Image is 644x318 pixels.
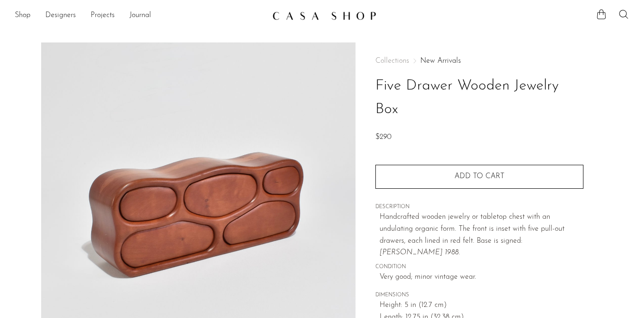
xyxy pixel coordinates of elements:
nav: Breadcrumbs [375,57,583,65]
span: Add to cart [454,173,504,180]
span: DIMENSIONS [375,291,583,300]
span: Collections [375,57,409,65]
h1: Five Drawer Wooden Jewelry Box [375,74,583,121]
button: Add to cart [375,165,583,189]
a: Journal [129,10,151,22]
a: Projects [91,10,115,22]
ul: NEW HEADER MENU [15,8,265,24]
span: Very good; minor vintage wear. [380,271,583,283]
a: Designers [45,10,76,22]
span: $290 [375,133,392,141]
a: Shop [15,10,31,22]
nav: Desktop navigation [15,8,265,24]
span: DESCRIPTION [375,203,583,211]
span: CONDITION [375,263,583,271]
em: [PERSON_NAME] 1988. [380,249,460,256]
p: Handcrafted wooden jewelry or tabletop chest with an undulating organic form. The front is inset ... [380,211,583,258]
span: Height: 5 in (12.7 cm) [380,300,583,312]
a: New Arrivals [420,57,461,65]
